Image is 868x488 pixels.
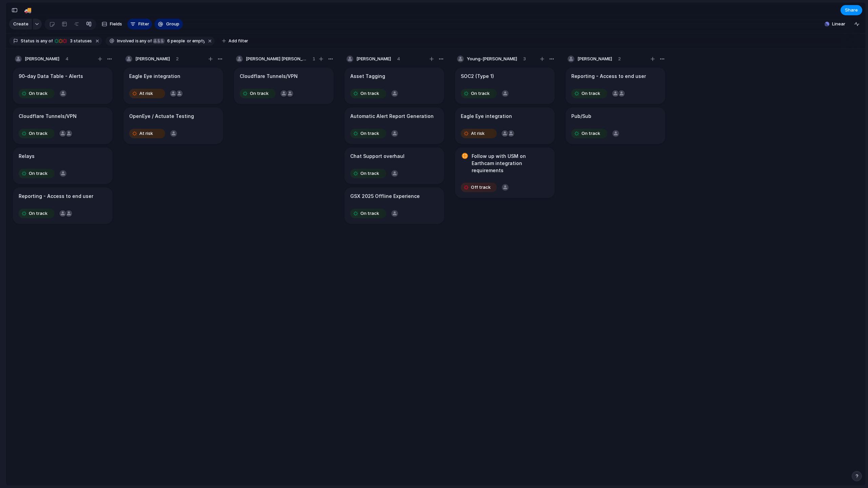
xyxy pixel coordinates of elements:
button: Linear [822,19,848,29]
h1: Relays [19,152,35,160]
div: SOC2 (Type 1)On track [455,67,555,104]
span: On track [360,210,379,217]
span: On track [581,90,600,97]
span: On track [29,170,47,177]
h1: Eagle Eye integration [129,73,180,80]
button: Group [155,19,183,29]
h1: Cloudflare Tunnels/VPN [19,113,77,120]
span: On track [471,90,490,97]
span: On track [29,130,47,137]
span: Linear [832,21,845,27]
span: Status [21,38,35,44]
span: On track [360,170,379,177]
span: Add filter [229,38,248,44]
button: On track [570,88,609,99]
span: any of [39,38,53,44]
span: At risk [139,130,153,137]
button: On track [17,88,56,99]
span: [PERSON_NAME] [135,56,170,62]
button: At risk [127,88,167,99]
span: 2 [618,56,621,62]
span: At risk [471,130,485,137]
button: Filter [127,19,152,29]
span: On track [360,90,379,97]
div: Eagle Eye integrationAt risk [455,107,555,144]
h1: Automatic Alert Report Generation [350,113,434,120]
span: 3 [523,56,526,62]
div: RelaysOn track [13,147,113,184]
button: On track [17,168,56,179]
span: is [135,38,139,44]
span: statuses [68,38,92,44]
div: Follow up with USM on Earthcam integration requirementsOff track [455,147,555,198]
span: or empty [186,38,204,44]
span: On track [360,130,379,137]
button: At risk [459,128,498,139]
button: On track [349,88,388,99]
span: [PERSON_NAME] [PERSON_NAME] [246,56,307,62]
div: Automatic Alert Report GenerationOn track [344,107,444,144]
h1: Eagle Eye integration [461,113,512,120]
div: Cloudflare Tunnels/VPNOn track [234,67,334,104]
h1: GSX 2025 Offline Experience [350,192,420,200]
h1: Follow up with USM on Earthcam integration requirements [472,152,549,174]
h1: Cloudflare Tunnels/VPN [240,73,298,80]
div: Cloudflare Tunnels/VPNOn track [13,107,113,144]
span: 1 [313,56,315,62]
div: OpenEye / Actuate TestingAt risk [123,107,223,144]
span: Fields [110,21,122,27]
div: GSX 2025 Offline ExperienceOn track [344,187,444,224]
span: At risk [139,90,153,97]
div: Reporting - Access to end userOn track [13,187,113,224]
div: 90-day Data Table - AlertsOn track [13,67,113,104]
button: On track [17,208,56,219]
span: Involved [117,38,134,44]
span: 4 [65,56,68,62]
h1: SOC2 (Type 1) [461,73,494,80]
div: Chat Support overhaulOn track [344,147,444,184]
div: 🚚 [24,5,32,15]
h1: Asset Tagging [350,73,385,80]
button: Fields [99,19,125,29]
button: On track [570,128,609,139]
button: Add filter [218,36,252,46]
span: 2 [176,56,179,62]
span: 4 [397,56,400,62]
h1: Reporting - Access to end user [571,73,646,80]
button: Create [9,19,32,29]
h1: OpenEye / Actuate Testing [129,113,194,120]
span: On track [581,130,600,137]
button: At risk [127,128,167,139]
div: Reporting - Access to end userOn track [566,67,665,104]
button: On track [349,128,388,139]
span: [PERSON_NAME] [577,56,612,62]
button: On track [349,168,388,179]
span: is [36,38,39,44]
span: 3 [68,38,74,43]
span: Group [166,21,179,27]
span: 6 [165,38,171,43]
h1: Reporting - Access to end user [19,192,93,200]
button: 3 statuses [53,37,93,45]
span: Filter [138,21,149,27]
h1: Pub/Sub [571,113,591,120]
div: Asset TaggingOn track [344,67,444,104]
button: On track [349,208,388,219]
button: Off track [459,182,498,193]
span: people [165,38,185,44]
h1: 90-day Data Table - Alerts [19,73,83,80]
span: On track [29,210,47,217]
button: 🚚 [22,5,33,16]
span: On track [250,90,269,97]
span: Off track [471,184,491,191]
button: 6 peopleor empty [152,37,206,45]
button: isany of [35,37,54,45]
span: On track [29,90,47,97]
h1: Chat Support overhaul [350,152,405,160]
span: [PERSON_NAME] [25,56,59,62]
div: Pub/SubOn track [566,107,665,144]
button: Share [841,5,862,15]
span: Young-[PERSON_NAME] [467,56,517,62]
button: On track [459,88,498,99]
button: isany of [134,37,153,45]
